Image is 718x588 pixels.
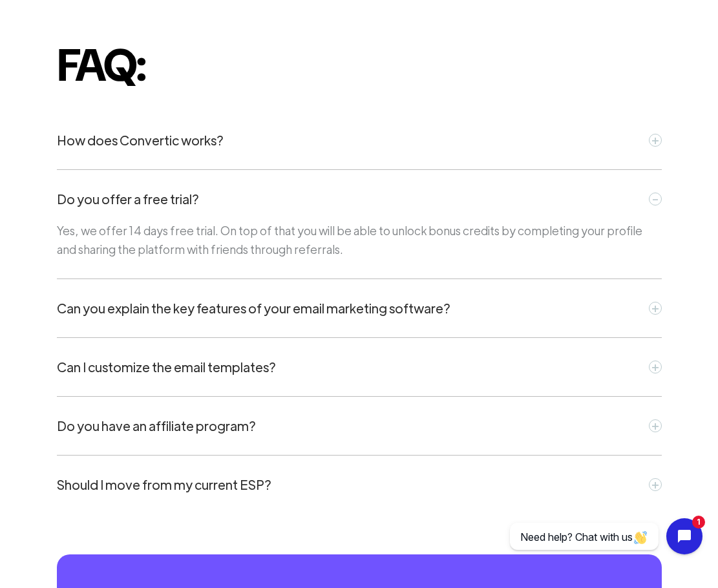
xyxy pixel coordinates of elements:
[651,418,660,434] div: +
[57,189,199,209] div: Do you offer a free trial?
[57,222,662,259] div: Yes, we offer 14 days free trial. On top of that you will be able to unlock bonus credits by comp...
[57,131,224,150] div: How does Convertic works?
[651,132,660,148] div: +
[57,357,276,377] div: Can I customize the email templates?
[57,416,256,436] div: Do you have an affiliate program?
[57,299,450,318] div: Can you explain the key features of your email marketing software?
[651,477,660,492] div: +
[57,475,271,494] div: Should I move from my current ESP?
[651,190,659,208] div: -
[651,300,660,316] div: +
[57,39,145,93] h1: FAQ:
[651,359,660,375] div: +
